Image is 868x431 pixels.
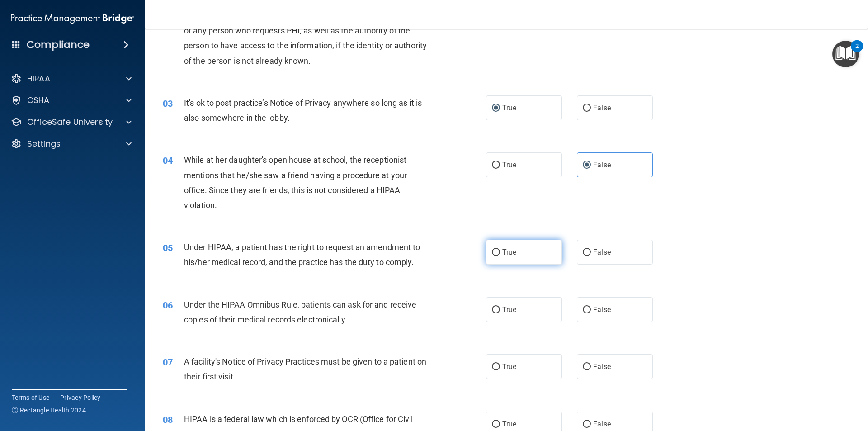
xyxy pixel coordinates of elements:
input: True [492,364,500,370]
input: True [492,307,500,313]
input: True [492,249,500,256]
button: Open Resource Center, 2 new notifications [832,41,859,67]
p: Settings [27,138,61,149]
span: It's ok to post practice’s Notice of Privacy anywhere so long as it is also somewhere in the lobby. [184,98,422,123]
input: False [583,364,591,370]
p: OSHA [27,95,50,106]
span: False [593,104,611,112]
span: While at her daughter's open house at school, the receptionist mentions that he/she saw a friend ... [184,155,407,210]
span: False [593,161,611,169]
input: False [583,421,591,428]
div: 2 [855,46,859,58]
a: Privacy Policy [60,393,101,402]
span: True [502,104,516,112]
span: A facility's Notice of Privacy Practices must be given to a patient on their first visit. [184,357,426,381]
h4: Compliance [27,38,90,51]
span: 06 [163,300,173,311]
span: True [502,362,516,371]
span: 08 [163,414,173,425]
a: Settings [11,138,132,149]
span: 04 [163,155,173,166]
span: True [502,305,516,314]
span: False [593,420,611,428]
input: True [492,421,500,428]
img: PMB logo [11,9,134,28]
span: 05 [163,242,173,253]
a: Terms of Use [12,393,49,402]
span: Under the HIPAA Omnibus Rule, patients can ask for and receive copies of their medical records el... [184,300,416,324]
span: Under HIPAA, a patient has the right to request an amendment to his/her medical record, and the p... [184,242,420,267]
span: False [593,305,611,314]
span: 07 [163,357,173,368]
input: True [492,105,500,112]
a: OSHA [11,95,132,106]
span: True [502,420,516,428]
span: Ⓒ Rectangle Health 2024 [12,406,86,415]
input: True [492,162,500,169]
input: False [583,249,591,256]
span: 03 [163,98,173,109]
input: False [583,162,591,169]
a: HIPAA [11,73,132,84]
span: False [593,248,611,256]
span: False [593,362,611,371]
input: False [583,307,591,313]
p: HIPAA [27,73,50,84]
input: False [583,105,591,112]
a: OfficeSafe University [11,117,132,128]
span: True [502,248,516,256]
p: OfficeSafe University [27,117,113,128]
span: True [502,161,516,169]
